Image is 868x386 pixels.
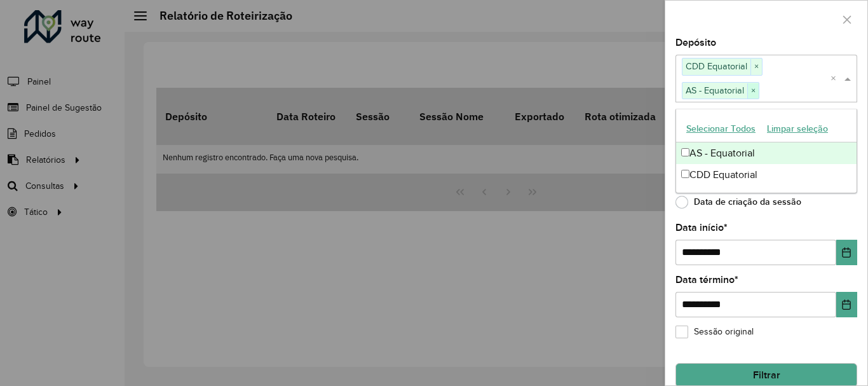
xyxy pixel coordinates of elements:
[682,59,750,74] span: CDD Equatorial
[675,196,801,209] label: Data de criação da sessão
[836,292,857,317] button: Choose Date
[750,59,762,74] span: ×
[675,35,716,50] label: Depósito
[675,272,738,287] label: Data término
[675,325,754,338] label: Sessão original
[681,119,761,139] button: Selecionar Todos
[747,83,759,99] span: ×
[675,220,728,235] label: Data início
[675,109,857,193] ng-dropdown-panel: Options list
[682,83,747,98] span: AS - Equatorial
[761,119,834,139] button: Limpar seleção
[676,164,857,186] div: CDD Equatorial
[831,71,841,86] span: Clear all
[676,142,857,164] div: AS - Equatorial
[836,240,857,265] button: Choose Date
